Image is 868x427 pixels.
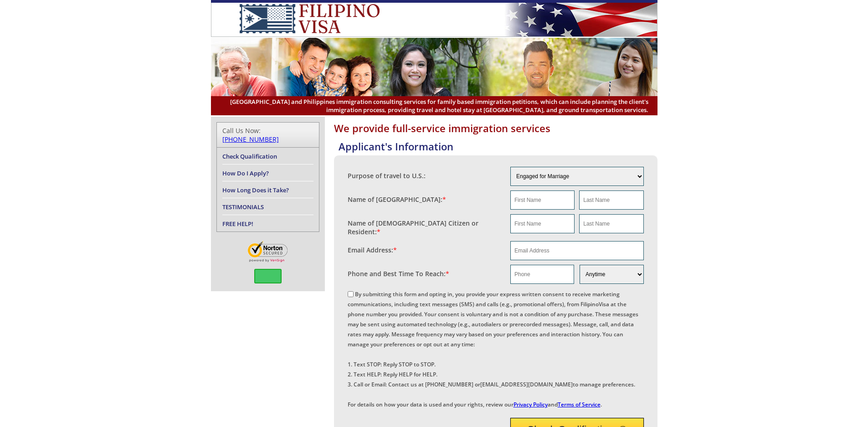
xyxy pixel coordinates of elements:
[514,401,548,408] a: Privacy Policy
[220,98,648,114] span: [GEOGRAPHIC_DATA] and Philippines immigration consulting services for family based immigration pe...
[222,135,279,144] a: [PHONE_NUMBER]
[348,171,426,180] label: Purpose of travel to U.S.:
[348,219,502,236] label: Name of [DEMOGRAPHIC_DATA] Citizen or Resident:
[579,214,643,233] input: Last Name
[510,190,575,210] input: First Name
[579,190,643,210] input: Last Name
[222,186,289,194] a: How Long Does it Take?
[348,290,638,408] label: By submitting this form and opting in, you provide your express written consent to receive market...
[348,195,446,204] label: Name of [GEOGRAPHIC_DATA]:
[222,169,269,177] a: How Do I Apply?
[510,241,644,260] input: Email Address
[558,401,601,408] a: Terms of Service
[348,291,354,297] input: By submitting this form and opting in, you provide your express written consent to receive market...
[222,126,313,144] div: Call Us Now:
[580,265,643,284] select: Phone and Best Reach Time are required.
[348,269,449,278] label: Phone and Best Time To Reach:
[222,152,277,160] a: Check Qualification
[510,214,575,233] input: First Name
[339,139,657,153] h4: Applicant's Information
[510,265,574,284] input: Phone
[348,246,397,254] label: Email Address:
[222,220,253,228] a: FREE HELP!
[222,203,264,211] a: TESTIMONIALS
[334,121,657,135] h1: We provide full-service immigration services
